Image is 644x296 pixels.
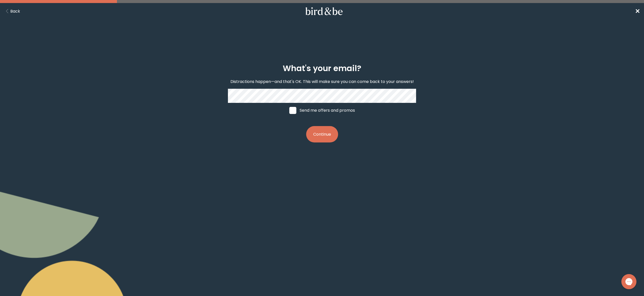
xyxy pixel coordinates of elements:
a: ✕ [635,7,640,16]
h2: What's your email? [283,62,361,74]
label: Send me offers and promos [285,103,360,118]
button: Continue [306,126,338,142]
button: Back Button [4,8,20,14]
iframe: Gorgias live chat messenger [619,272,639,291]
p: Distractions happen—and that's OK. This will make sure you can come back to your answers! [230,78,414,85]
span: ✕ [635,7,640,15]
